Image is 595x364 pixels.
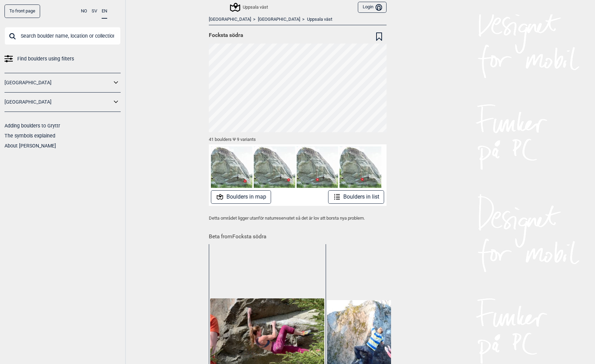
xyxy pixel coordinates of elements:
[209,32,243,39] span: Focksta södra
[253,17,255,22] span: >
[92,4,97,18] button: SV
[4,133,55,138] a: The symbols explained
[4,54,121,64] a: Find boulders using filters
[211,146,252,188] img: Stuprannan
[297,146,338,188] img: Captain bringdown
[307,17,332,22] a: Uppsala väst
[81,4,87,18] button: NO
[4,78,112,88] a: [GEOGRAPHIC_DATA]
[209,132,387,144] div: 41 boulders Ψ 9 variants
[211,190,271,204] button: Boulders in map
[231,3,268,11] div: Uppsala väst
[254,146,295,188] img: Mansion in the sky
[209,215,387,222] p: Detta området ligger utanför naturreservatet så det är lov att borsta nya problem.
[17,54,74,64] span: Find boulders using filters
[4,97,112,107] a: [GEOGRAPHIC_DATA]
[302,17,305,22] span: >
[4,143,56,149] a: About [PERSON_NAME]
[340,146,381,188] img: Jailbreak
[4,27,121,45] input: Search boulder name, location or collection
[209,17,251,22] a: [GEOGRAPHIC_DATA]
[4,123,60,128] a: Adding boulders to Gryttr
[4,4,40,18] a: To front page
[258,17,300,22] a: [GEOGRAPHIC_DATA]
[328,190,384,204] button: Boulders in list
[209,229,387,241] h1: Beta from Focksta södra
[358,2,386,13] button: Login
[102,4,107,19] button: EN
